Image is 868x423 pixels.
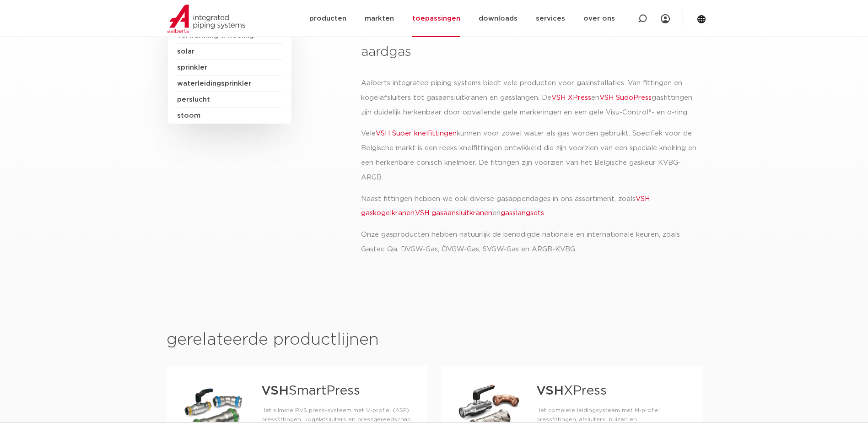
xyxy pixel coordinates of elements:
strong: VSH [536,385,564,397]
a: VSHSmartPress [261,385,360,397]
a: VSH SudoPress [599,94,652,101]
a: perslucht [177,92,282,108]
a: gasslangsets [501,210,544,217]
h3: aardgas [361,43,700,61]
p: Onze gasproducten hebben natuurlijk de benodigde nationale en internationale keuren, zoals Gastec... [361,228,700,257]
p: Aalberts integrated piping systems biedt vele producten voor gasinstallaties. Van fittingen en ko... [361,76,700,120]
a: VSH Super knelfittingen [376,130,457,137]
a: sprinkler [177,60,282,76]
a: VSH XPress [551,94,591,101]
p: Naast fittingen hebben we ook diverse gasappendages in ons assortiment, zoals , en . [361,192,700,221]
a: waterleidingsprinkler [177,76,282,92]
a: VSH gasaansluitkranen [415,210,492,217]
h2: gerelateerde productlijnen​ [167,329,702,351]
p: Vele kunnen voor zowel water als gas worden gebruikt. Specifiek voor de Belgische markt is een re... [361,126,700,185]
a: stoom [177,108,282,124]
strong: VSH [261,385,289,397]
a: VSHXPress [536,385,607,397]
a: solar [177,44,282,60]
